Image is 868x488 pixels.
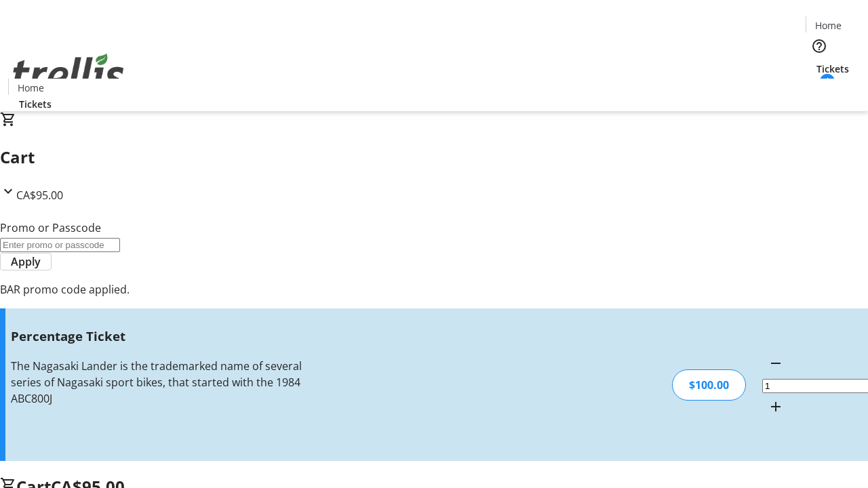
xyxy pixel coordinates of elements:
[762,350,789,377] button: Decrement by one
[8,39,129,106] img: Orient E2E Organization opeBzK230q's Logo
[815,18,842,33] span: Home
[762,393,789,420] button: Increment by one
[8,97,62,111] a: Tickets
[11,327,307,346] h3: Percentage Ticket
[806,33,833,60] button: Help
[16,188,63,203] span: CA$95.00
[672,369,746,401] div: $100.00
[806,62,860,76] a: Tickets
[11,358,307,407] div: The Nagasaki Lander is the trademarked name of several series of Nagasaki sport bikes, that start...
[9,81,52,95] a: Home
[806,18,850,33] a: Home
[11,253,41,270] span: Apply
[816,62,849,76] span: Tickets
[806,76,833,103] button: Cart
[18,81,44,95] span: Home
[19,97,52,111] span: Tickets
